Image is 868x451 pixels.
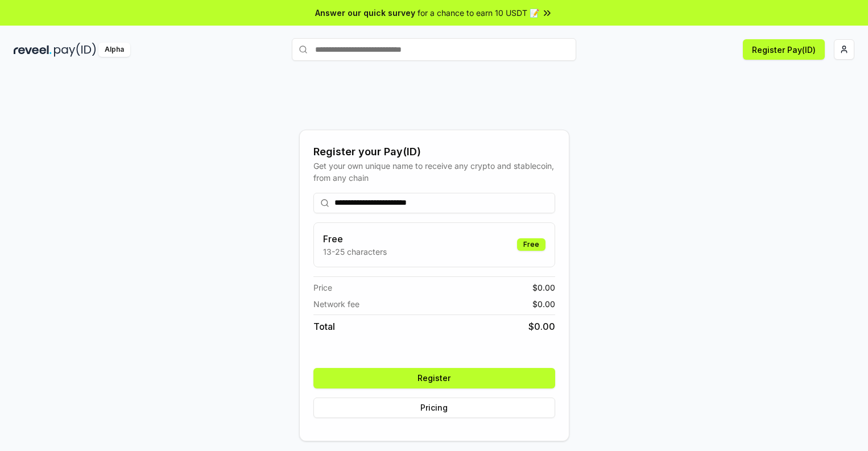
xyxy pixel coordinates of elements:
[528,320,555,333] span: $ 0.00
[54,43,96,57] img: pay_id
[517,238,545,251] div: Free
[532,282,555,293] span: $ 0.00
[743,39,825,60] button: Register Pay(ID)
[98,43,130,57] div: Alpha
[313,320,335,333] span: Total
[323,232,387,246] h3: Free
[313,282,332,293] span: Price
[418,7,539,19] span: for a chance to earn 10 USDT 📝
[315,7,415,19] span: Answer our quick survey
[532,298,555,310] span: $ 0.00
[313,368,555,388] button: Register
[313,298,359,310] span: Network fee
[14,43,52,57] img: reveel_dark
[313,398,555,418] button: Pricing
[323,246,387,258] p: 13-25 characters
[313,160,555,184] div: Get your own unique name to receive any crypto and stablecoin, from any chain
[313,144,555,160] div: Register your Pay(ID)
